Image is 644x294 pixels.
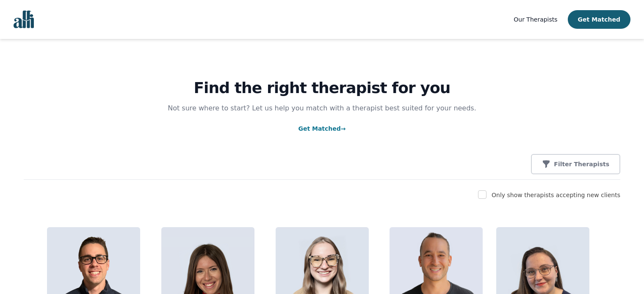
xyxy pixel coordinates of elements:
[514,14,557,25] a: Our Therapists
[341,125,346,132] span: →
[160,103,485,113] p: Not sure where to start? Let us help you match with a therapist best suited for your needs.
[568,10,630,29] button: Get Matched
[554,160,609,168] p: Filter Therapists
[492,192,620,198] label: Only show therapists accepting new clients
[298,125,345,132] a: Get Matched
[531,154,620,174] button: Filter Therapists
[514,16,557,23] span: Our Therapists
[24,80,620,96] h1: Find the right therapist for you
[14,11,34,28] img: alli logo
